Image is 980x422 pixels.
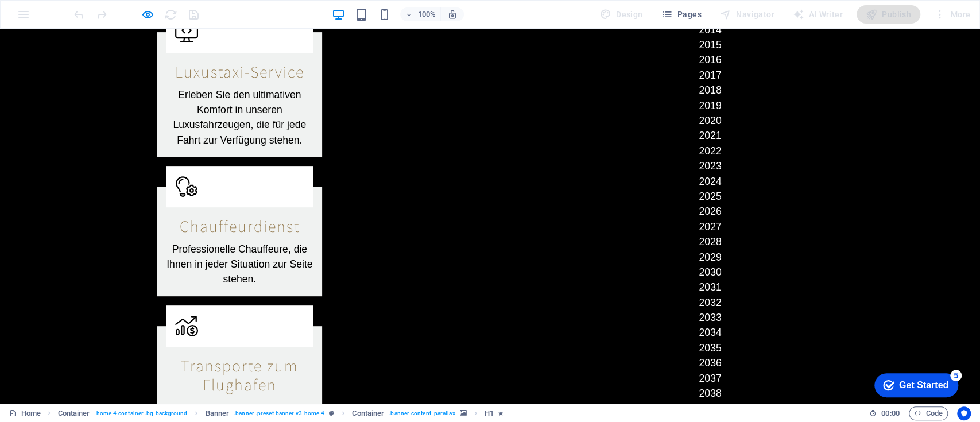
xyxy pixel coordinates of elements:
[699,372,832,387] div: 2039
[85,2,96,14] div: 5
[485,406,494,420] span: Click to select. Double-click to edit
[699,251,832,266] div: 2031
[58,406,503,420] nav: breadcrumb
[166,327,313,366] h3: Transporte zum Flughafen
[166,33,313,53] h3: Luxustaxi-Service
[909,406,948,420] button: Code
[699,266,832,281] div: 2032
[447,9,458,20] i: On resize automatically adjust zoom level to fit chosen device.
[699,296,832,311] div: 2034
[58,406,90,420] span: Click to select. Double-click to edit
[699,206,832,220] div: 2028
[699,145,832,160] div: 2024
[699,342,832,357] div: 2037
[661,9,701,20] span: Pages
[206,406,230,420] span: Click to select. Double-click to edit
[9,6,93,30] div: Get Started 5 items remaining, 0% complete
[699,236,832,251] div: 2030
[699,130,832,145] div: 2023
[400,7,441,21] button: 100%
[699,357,832,372] div: 2038
[699,54,832,69] div: 2018
[699,312,832,327] div: 2035
[699,175,832,190] div: 2026
[595,5,648,24] div: Design (Ctrl+Alt+Y)
[166,59,313,119] p: Erleben Sie den ultimativen Komfort in unseren Luxusfahrzeugen, die für jede Fahrt zur Verfügung ...
[329,410,334,416] i: This element is a customizable preset
[889,409,891,417] span: :
[699,281,832,296] div: 2033
[881,406,899,420] span: 00 00
[460,410,467,416] i: This element contains a background
[498,410,503,416] i: Element contains an animation
[699,115,832,130] div: 2022
[699,221,832,236] div: 2029
[869,406,900,420] h6: Session time
[914,406,943,420] span: Code
[699,9,832,24] div: 2015
[699,84,832,99] div: 2020
[34,13,83,23] div: Get Started
[699,327,832,342] div: 2036
[699,160,832,175] div: 2025
[94,406,187,420] span: . home-4-container .bg-background
[166,213,313,258] p: Professionelle Chauffeure, die Ihnen in jeder Situation zur Seite stehen.
[699,24,832,38] div: 2016
[699,99,832,114] div: 2021
[352,406,384,420] span: Click to select. Double-click to edit
[699,191,832,206] div: 2027
[417,7,436,21] h6: 100%
[9,406,41,420] a: Click to cancel selection. Double-click to open Pages
[699,39,832,54] div: 2017
[389,406,455,420] span: . banner-content .parallax
[166,371,313,417] p: Bequeme und pünktliche Transfers zu allen Flughäfen der Region.
[166,188,313,207] h3: Chauffeurdienst
[234,406,324,420] span: . banner .preset-banner-v3-home-4
[957,406,971,420] button: Usercentrics
[656,5,706,24] button: Pages
[699,69,832,84] div: 2019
